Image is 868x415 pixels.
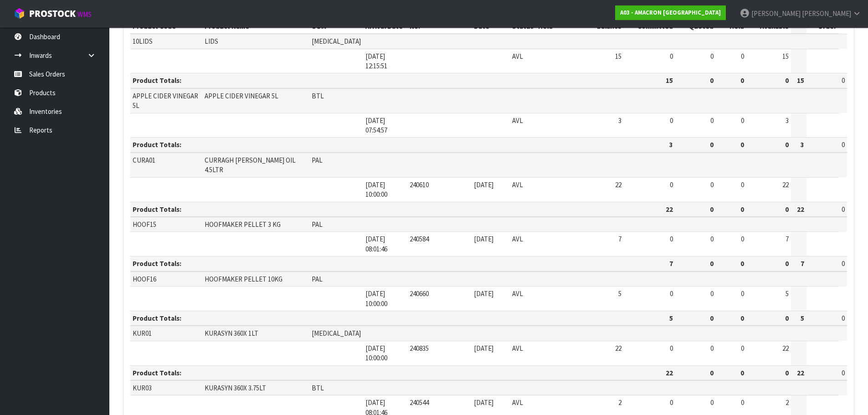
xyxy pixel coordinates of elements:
[205,156,296,174] span: CURRAGH [PERSON_NAME] OIL 4.5LTR
[786,398,789,407] span: 2
[740,369,744,377] strong: 0
[77,10,92,19] small: WMS
[670,235,673,243] span: 0
[512,344,523,353] span: AVL
[741,180,744,189] span: 0
[365,116,387,134] span: [DATE] 07:54:57
[205,92,278,100] span: APPLE CIDER VINEGAR 5L
[312,156,323,164] span: PAL
[785,76,789,85] strong: 0
[312,329,361,338] span: [MEDICAL_DATA]
[710,116,714,125] span: 0
[741,235,744,243] span: 0
[29,8,76,20] span: ProStock
[670,116,673,125] span: 0
[474,235,493,243] span: [DATE]
[666,369,673,377] strong: 22
[842,140,845,149] span: 0
[365,289,387,307] span: [DATE] 10:00:00
[670,52,673,61] span: 0
[782,344,789,353] span: 22
[312,37,361,46] span: [MEDICAL_DATA]
[410,344,429,353] span: 240835
[133,220,156,229] span: HOOF15
[620,9,721,16] strong: A03 - AMACRON [GEOGRAPHIC_DATA]
[618,116,621,125] span: 3
[512,52,523,61] span: AVL
[615,344,621,353] span: 22
[710,235,714,243] span: 0
[410,180,429,189] span: 240610
[785,369,789,377] strong: 0
[312,384,324,392] span: BTL
[710,369,714,377] strong: 0
[618,235,621,243] span: 7
[842,314,845,323] span: 0
[842,205,845,214] span: 0
[512,235,523,243] span: AVL
[797,76,804,85] strong: 15
[741,289,744,298] span: 0
[474,289,493,298] span: [DATE]
[710,398,714,407] span: 0
[133,205,181,214] strong: Product Totals:
[205,220,281,229] span: HOOFMAKER PELLET 3 KG
[512,398,523,407] span: AVL
[133,329,152,338] span: KUR01
[410,289,429,298] span: 240660
[785,140,789,149] strong: 0
[740,205,744,214] strong: 0
[512,116,523,125] span: AVL
[512,180,523,189] span: AVL
[205,329,258,338] span: KURASYN 360X 1LT
[751,9,801,18] span: [PERSON_NAME]
[365,52,387,70] span: [DATE] 12:15:51
[740,140,744,149] strong: 0
[133,156,155,164] span: CURA01
[710,259,714,268] strong: 0
[669,314,673,323] strong: 5
[14,8,25,19] img: cube-alt.png
[710,314,714,323] strong: 0
[312,220,323,229] span: PAL
[615,52,621,61] span: 15
[710,344,714,353] span: 0
[740,76,744,85] strong: 0
[205,275,282,283] span: HOOFMAKER PELLET 10KG
[615,180,621,189] span: 22
[474,180,493,189] span: [DATE]
[669,140,673,149] strong: 3
[710,76,714,85] strong: 0
[797,205,804,214] strong: 22
[710,180,714,189] span: 0
[710,289,714,298] span: 0
[786,235,789,243] span: 7
[741,52,744,61] span: 0
[133,140,181,149] strong: Product Totals:
[785,259,789,268] strong: 0
[741,344,744,353] span: 0
[710,140,714,149] strong: 0
[670,289,673,298] span: 0
[710,205,714,214] strong: 0
[740,259,744,268] strong: 0
[842,369,845,377] span: 0
[802,9,851,18] span: [PERSON_NAME]
[133,275,156,283] span: HOOF16
[312,92,324,100] span: BTL
[842,259,845,268] span: 0
[797,369,804,377] strong: 22
[842,76,845,85] span: 0
[205,37,218,46] span: LIDS
[786,116,789,125] span: 3
[133,314,181,323] strong: Product Totals:
[801,259,804,268] strong: 7
[474,398,493,407] span: [DATE]
[512,289,523,298] span: AVL
[782,52,789,61] span: 15
[670,398,673,407] span: 0
[710,52,714,61] span: 0
[133,76,181,85] strong: Product Totals:
[785,205,789,214] strong: 0
[741,116,744,125] span: 0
